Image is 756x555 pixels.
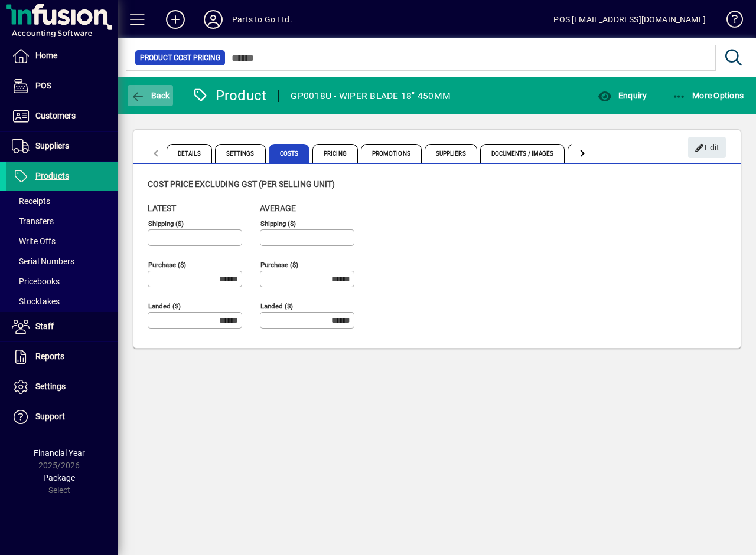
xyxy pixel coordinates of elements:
[568,144,634,163] span: Custom Fields
[6,342,118,372] a: Reports
[6,41,118,71] a: Home
[6,251,118,271] a: Serial Numbers
[6,402,118,432] a: Support
[6,291,118,311] a: Stocktakes
[361,144,422,163] span: Promotions
[688,137,726,158] button: Edit
[12,196,50,206] span: Receipts
[6,132,118,161] a: Suppliers
[260,302,293,310] mat-label: Landed ($)
[140,52,220,64] span: Product Cost Pricing
[260,261,298,269] mat-label: Purchase ($)
[34,448,85,458] span: Financial Year
[12,277,60,286] span: Pricebooks
[6,271,118,291] a: Pricebooks
[6,101,118,131] a: Customers
[425,144,477,163] span: Suppliers
[291,87,451,106] div: GP0018U - WIPER BLADE 18" 450MM
[718,2,741,41] a: Knowledge Base
[35,141,69,150] span: Suppliers
[35,412,65,421] span: Support
[35,171,69,180] span: Products
[480,144,565,163] span: Documents / Images
[232,10,292,29] div: Parts to Go Ltd.
[260,219,296,228] mat-label: Shipping ($)
[695,138,720,157] span: Edit
[148,261,186,269] mat-label: Purchase ($)
[12,237,56,246] span: Write Offs
[167,144,212,163] span: Details
[194,9,232,30] button: Profile
[12,297,60,306] span: Stocktakes
[35,352,64,361] span: Reports
[35,382,66,391] span: Settings
[6,211,118,231] a: Transfers
[595,85,650,106] button: Enquiry
[148,219,184,228] mat-label: Shipping ($)
[35,111,76,120] span: Customers
[669,85,747,106] button: More Options
[260,203,296,213] span: Average
[553,10,706,29] div: POS [EMAIL_ADDRESS][DOMAIN_NAME]
[148,302,181,310] mat-label: Landed ($)
[118,85,183,106] app-page-header-button: Back
[148,179,335,189] span: Cost price excluding GST (per selling unit)
[192,86,267,105] div: Product
[131,91,170,100] span: Back
[12,216,54,226] span: Transfers
[312,144,358,163] span: Pricing
[6,71,118,101] a: POS
[12,257,74,266] span: Serial Numbers
[35,51,57,60] span: Home
[148,203,176,213] span: Latest
[128,85,173,106] button: Back
[35,321,54,331] span: Staff
[6,231,118,251] a: Write Offs
[6,372,118,402] a: Settings
[6,312,118,341] a: Staff
[269,144,310,163] span: Costs
[35,81,51,90] span: POS
[598,91,647,100] span: Enquiry
[672,91,744,100] span: More Options
[6,191,118,211] a: Receipts
[215,144,266,163] span: Settings
[157,9,194,30] button: Add
[43,473,75,482] span: Package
